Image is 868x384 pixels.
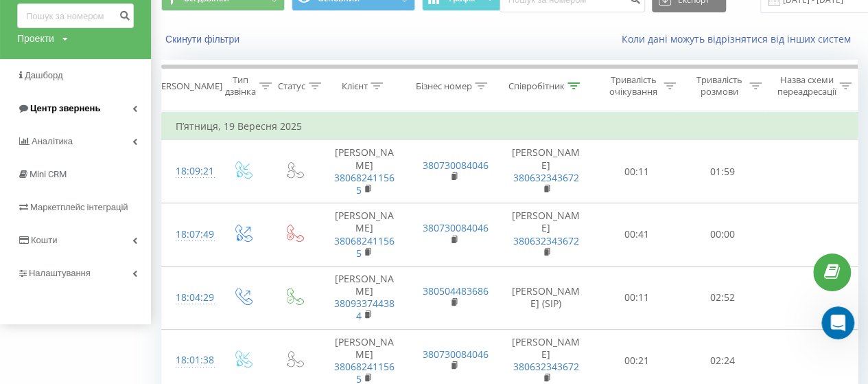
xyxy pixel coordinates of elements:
[334,234,395,260] a: 380682411565
[513,360,579,373] a: 380632343672
[176,284,203,311] div: 18:04:29
[25,70,63,80] span: Дашборд
[498,203,594,267] td: [PERSON_NAME]
[498,266,594,329] td: [PERSON_NAME] (SIP)
[594,266,680,329] td: 00:11
[680,266,766,329] td: 02:52
[415,80,471,92] div: Бізнес номер
[161,33,246,45] button: Скинути фільтри
[334,171,395,196] a: 380682411565
[680,140,766,203] td: 01:59
[17,3,134,28] input: Пошук за номером
[423,221,489,234] a: 380730084046
[30,169,67,179] span: Mini CRM
[153,80,222,92] div: [PERSON_NAME]
[498,140,594,203] td: [PERSON_NAME]
[513,234,579,247] a: 380632343672
[594,203,680,267] td: 00:41
[176,158,203,185] div: 18:09:21
[508,80,564,92] div: Співробітник
[606,74,660,98] div: Тривалість очікування
[31,235,57,245] span: Кошти
[32,136,73,146] span: Аналiтика
[341,80,367,92] div: Клієнт
[278,80,305,92] div: Статус
[17,32,54,45] div: Проекти
[423,284,489,297] a: 380504483686
[30,103,100,113] span: Центр звернень
[692,74,746,98] div: Тривалість розмови
[594,140,680,203] td: 00:11
[680,203,766,267] td: 00:00
[423,348,489,361] a: 380730084046
[225,74,256,98] div: Тип дзвінка
[320,266,409,329] td: [PERSON_NAME]
[513,171,579,184] a: 380632343672
[320,203,409,267] td: [PERSON_NAME]
[821,306,854,339] iframe: Intercom live chat
[334,297,395,322] a: 380933744384
[29,268,91,278] span: Налаштування
[30,202,128,212] span: Маркетплейс інтеграцій
[777,74,836,98] div: Назва схеми переадресації
[622,32,858,45] a: Коли дані можуть відрізнятися вiд інших систем
[176,221,203,248] div: 18:07:49
[176,347,203,374] div: 18:01:38
[423,159,489,172] a: 380730084046
[320,140,409,203] td: [PERSON_NAME]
